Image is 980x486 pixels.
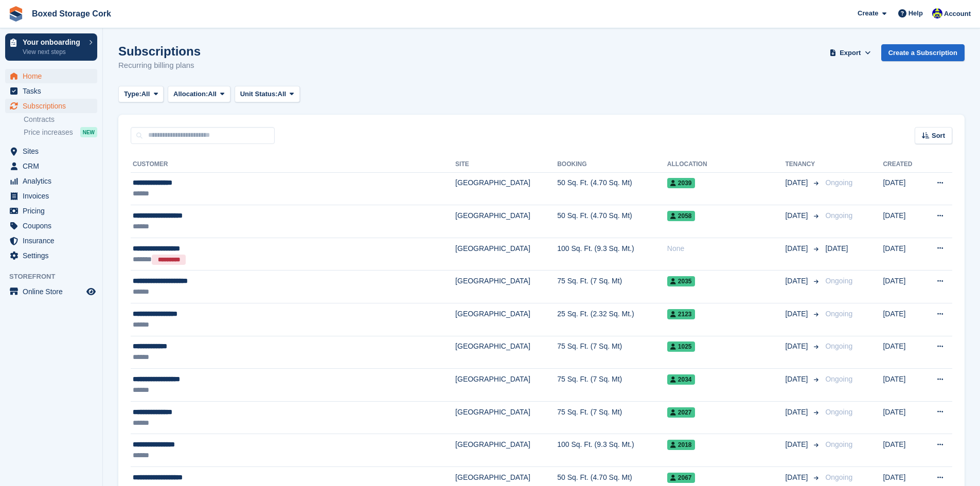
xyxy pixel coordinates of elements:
[883,271,923,303] td: [DATE]
[825,211,852,220] span: Ongoing
[883,401,923,434] td: [DATE]
[825,244,848,253] span: [DATE]
[8,6,24,22] img: stora-icon-8386f47178a22dfd0bd8f6a31ec36ba5ce8667c1dd55bd0f319d3a0aa187defe.svg
[557,205,667,238] td: 50 Sq. Ft. (4.70 Sq. Mt)
[883,156,923,173] th: Created
[124,89,141,99] span: Type:
[785,439,810,450] span: [DATE]
[5,189,97,203] a: menu
[944,9,971,19] span: Account
[240,89,278,99] span: Unit Status:
[23,69,84,83] span: Home
[23,284,84,299] span: Online Store
[23,84,84,98] span: Tasks
[785,309,810,319] span: [DATE]
[557,369,667,402] td: 75 Sq. Ft. (7 Sq. Mt)
[557,303,667,336] td: 25 Sq. Ft. (2.32 Sq. Mt.)
[23,144,84,158] span: Sites
[785,374,810,385] span: [DATE]
[785,472,810,483] span: [DATE]
[455,401,557,434] td: [GEOGRAPHIC_DATA]
[118,44,201,58] h1: Subscriptions
[667,341,695,352] span: 1025
[667,374,695,385] span: 2034
[131,156,455,173] th: Customer
[828,44,873,61] button: Export
[667,211,695,221] span: 2058
[80,127,97,137] div: NEW
[455,369,557,402] td: [GEOGRAPHIC_DATA]
[118,60,201,71] p: Recurring billing plans
[557,172,667,205] td: 50 Sq. Ft. (4.70 Sq. Mt)
[785,156,821,173] th: Tenancy
[785,276,810,286] span: [DATE]
[278,89,287,99] span: All
[455,238,557,271] td: [GEOGRAPHIC_DATA]
[825,473,852,481] span: Ongoing
[825,178,852,187] span: Ongoing
[825,440,852,448] span: Ongoing
[557,336,667,369] td: 75 Sq. Ft. (7 Sq. Mt)
[455,172,557,205] td: [GEOGRAPHIC_DATA]
[667,309,695,319] span: 2123
[785,177,810,188] span: [DATE]
[785,210,810,221] span: [DATE]
[825,408,852,416] span: Ongoing
[23,47,84,57] p: View next steps
[825,277,852,285] span: Ongoing
[28,5,115,22] a: Boxed Storage Cork
[883,336,923,369] td: [DATE]
[5,99,97,113] a: menu
[883,434,923,467] td: [DATE]
[557,401,667,434] td: 75 Sq. Ft. (7 Sq. Mt)
[5,219,97,233] a: menu
[455,434,557,467] td: [GEOGRAPHIC_DATA]
[24,127,97,138] a: Price increases NEW
[825,375,852,383] span: Ongoing
[23,233,84,248] span: Insurance
[455,303,557,336] td: [GEOGRAPHIC_DATA]
[858,8,878,19] span: Create
[23,248,84,263] span: Settings
[23,204,84,218] span: Pricing
[5,204,97,218] a: menu
[667,440,695,450] span: 2018
[455,336,557,369] td: [GEOGRAPHIC_DATA]
[667,178,695,188] span: 2039
[667,473,695,483] span: 2067
[23,189,84,203] span: Invoices
[557,238,667,271] td: 100 Sq. Ft. (9.3 Sq. Mt.)
[785,407,810,418] span: [DATE]
[667,407,695,418] span: 2027
[24,128,73,137] span: Price increases
[23,159,84,173] span: CRM
[5,248,97,263] a: menu
[5,159,97,173] a: menu
[5,284,97,299] a: menu
[785,243,810,254] span: [DATE]
[173,89,208,99] span: Allocation:
[118,86,164,103] button: Type: All
[23,174,84,188] span: Analytics
[85,285,97,298] a: Preview store
[883,369,923,402] td: [DATE]
[208,89,217,99] span: All
[667,276,695,286] span: 2035
[883,238,923,271] td: [DATE]
[883,303,923,336] td: [DATE]
[932,8,942,19] img: Vincent
[23,99,84,113] span: Subscriptions
[825,310,852,318] span: Ongoing
[5,174,97,188] a: menu
[883,172,923,205] td: [DATE]
[667,243,786,254] div: None
[168,86,230,103] button: Allocation: All
[5,33,97,61] a: Your onboarding View next steps
[9,272,102,282] span: Storefront
[840,48,861,58] span: Export
[5,84,97,98] a: menu
[5,233,97,248] a: menu
[825,342,852,350] span: Ongoing
[5,69,97,83] a: menu
[932,131,945,141] span: Sort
